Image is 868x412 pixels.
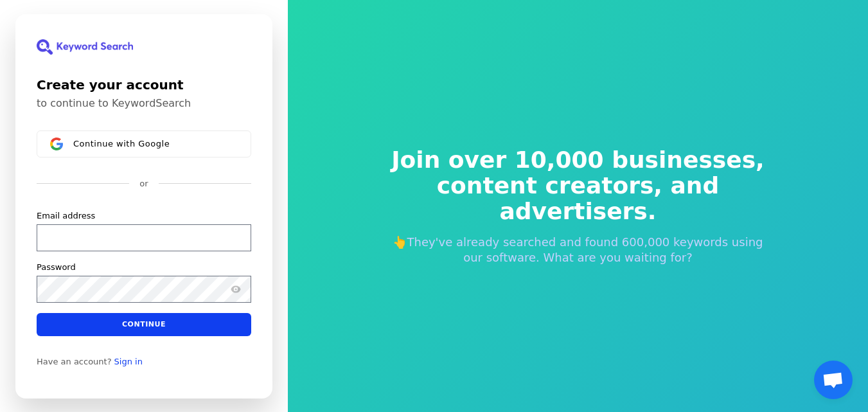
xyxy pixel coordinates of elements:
span: Have an account? [37,356,112,366]
p: or [139,178,148,190]
h1: Create your account [37,75,251,94]
a: Sign in [114,356,143,366]
img: KeywordSearch [37,39,133,55]
p: to continue to KeywordSearch [37,97,251,110]
label: Password [37,261,76,273]
span: content creators, and advertisers. [383,173,774,224]
p: 👆They've already searched and found 600,000 keywords using our software. What are you waiting for? [383,235,774,265]
button: Continue [37,312,251,336]
img: Sign in with Google [50,138,63,150]
button: Show password [228,281,244,296]
span: Continue with Google [73,138,170,148]
label: Email address [37,210,95,221]
div: Open chat [814,361,853,399]
button: Sign in with GoogleContinue with Google [37,130,251,157]
span: Join over 10,000 businesses, [383,147,774,173]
